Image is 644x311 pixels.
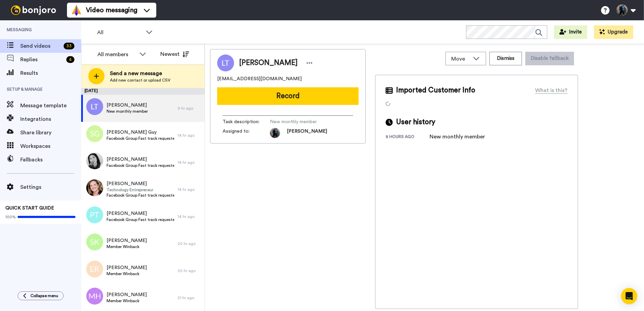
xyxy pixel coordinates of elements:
span: Integrations [20,115,81,123]
span: Add new contact or upload CSV [110,77,170,83]
span: [PERSON_NAME] [107,180,174,187]
span: [PERSON_NAME] [107,291,147,298]
span: Collapse menu [30,293,58,298]
div: 9 hr ago [178,106,201,111]
span: Facebook Group Fast track requested [107,193,174,198]
span: Send videos [20,42,61,50]
img: sg.png [86,125,103,142]
div: New monthly member [430,133,485,141]
div: 21 hr ago [178,295,201,301]
span: [PERSON_NAME] [239,58,298,68]
div: 14 hr ago [178,187,201,192]
div: 14 hr ago [178,160,201,165]
div: 20 hr ago [178,241,201,246]
img: acc572ab-5264-40af-9926-63a15de8ddee.jpg [86,152,103,169]
div: 33 [64,43,74,49]
img: er.png [86,261,103,277]
span: Video messaging [86,5,137,15]
span: New monthly member [270,118,334,125]
div: All members [97,50,136,59]
span: Send a new message [110,69,170,77]
span: [PERSON_NAME] Guy [107,129,174,136]
span: User history [396,117,435,127]
span: Share library [20,129,81,137]
span: All [97,28,142,37]
span: 100% [5,214,16,220]
span: Results [20,69,81,77]
span: [EMAIL_ADDRESS][DOMAIN_NAME] [217,75,302,82]
span: QUICK START GUIDE [5,206,54,210]
div: 9 hours ago [386,134,430,141]
button: Disable fallback [525,52,574,65]
span: New monthly member [107,109,148,114]
span: Fallbacks [20,156,81,164]
span: Technology Entrepreneur [107,187,174,193]
span: Settings [20,183,81,191]
div: What is this? [535,86,568,94]
span: Replies [20,55,64,64]
span: Member Winback [107,244,147,249]
img: pt.png [86,206,103,223]
button: Newest [155,47,194,61]
span: Assigned to: [223,128,270,138]
span: Facebook Group Fast track requested [107,217,174,222]
img: mh.png [86,288,103,305]
button: Invite [554,25,587,39]
img: 353a6199-ef8c-443a-b8dc-3068d87c606e-1621957538.jpg [270,128,280,138]
img: sk.png [86,234,103,250]
div: 20 hr ago [178,268,201,273]
span: [PERSON_NAME] [107,102,148,109]
img: lt.png [86,98,103,115]
span: [PERSON_NAME] [287,128,327,138]
img: bj-logo-header-white.svg [8,5,59,15]
span: Message template [20,102,81,110]
div: 14 hr ago [178,214,201,219]
div: Open Intercom Messenger [621,288,637,304]
span: Workspaces [20,142,81,150]
span: Facebook Group Fast track requested [107,136,174,141]
span: Imported Customer Info [396,85,475,95]
div: 14 hr ago [178,133,201,138]
span: [PERSON_NAME] [107,210,174,217]
button: Dismiss [489,52,522,65]
button: Collapse menu [18,291,64,300]
img: 09418fa4-86a5-462d-8416-4247d93cae4b.jpg [86,179,103,196]
span: Member Winback [107,298,147,304]
span: [PERSON_NAME] [107,237,147,244]
span: Move [451,55,469,63]
span: Member Winback [107,271,147,276]
span: Task description : [223,118,270,125]
img: vm-color.svg [71,5,82,16]
button: Record [217,87,359,105]
img: Image of Louise Tweedie [217,54,234,71]
span: [PERSON_NAME] [107,264,147,271]
span: [PERSON_NAME] [107,156,174,163]
div: 4 [66,56,74,63]
div: [DATE] [81,88,205,95]
span: Facebook Group Fast track requested [107,163,174,168]
button: Upgrade [594,25,633,39]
